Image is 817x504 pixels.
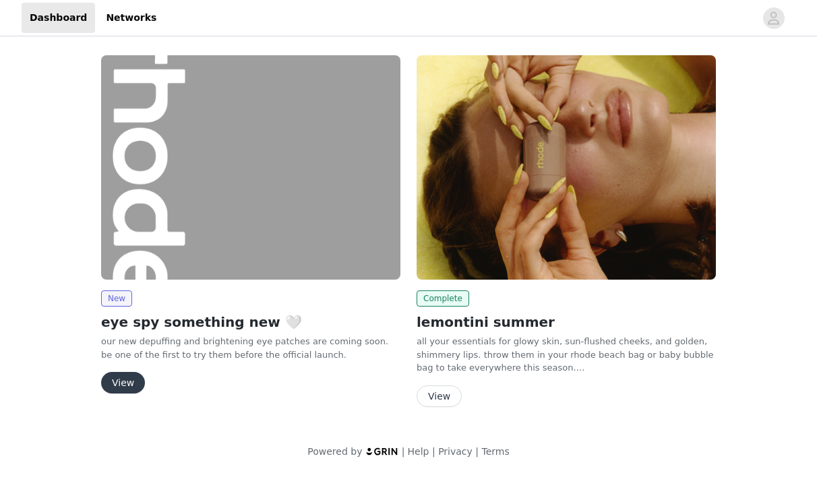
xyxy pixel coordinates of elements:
[307,446,362,457] span: Powered by
[417,312,716,332] h2: lemontini summer
[101,290,132,307] span: New
[417,391,462,402] a: View
[98,3,164,33] a: Networks
[101,378,145,388] a: View
[365,447,399,455] img: logo
[101,335,400,361] p: our new depuffing and brightening eye patches are coming soon. be one of the first to try them be...
[767,7,780,29] div: avatar
[481,446,509,457] a: Terms
[438,446,473,457] a: Privacy
[432,446,435,457] span: |
[402,446,405,457] span: |
[101,372,145,393] button: View
[417,385,462,407] button: View
[101,55,400,280] img: rhode skin
[417,290,469,307] span: Complete
[101,312,400,332] h2: eye spy something new 🤍
[408,446,429,457] a: Help
[417,335,716,375] p: all your essentials for glowy skin, sun-flushed cheeks, and golden, shimmery lips. throw them in ...
[22,3,95,33] a: Dashboard
[417,55,716,280] img: rhode skin
[475,446,479,457] span: |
